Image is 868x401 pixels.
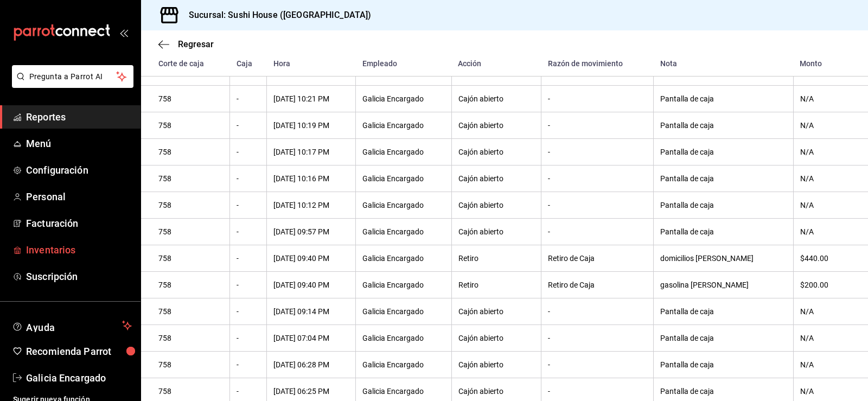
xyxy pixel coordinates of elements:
div: Cajón abierto [458,387,534,396]
div: Galicia Encargado [362,148,445,156]
div: - [237,94,260,103]
div: [DATE] 09:57 PM [273,227,349,236]
div: Galicia Encargado [362,281,445,289]
div: Retiro [458,281,534,289]
div: [DATE] 09:14 PM [273,307,349,316]
div: [DATE] 07:04 PM [273,334,349,342]
div: 758 [158,174,223,183]
div: - [237,254,260,263]
div: - [237,174,260,183]
div: [DATE] 10:16 PM [273,174,349,183]
button: open_drawer_menu [119,28,128,37]
div: [DATE] 10:12 PM [273,201,349,209]
div: Galicia Encargado [362,201,445,209]
div: Retiro [458,254,534,263]
div: - [237,307,260,316]
div: Pantalla de caja [660,94,786,103]
a: Pregunta a Parrot AI [8,79,133,90]
div: gasolina [PERSON_NAME] [660,281,786,289]
span: Inventarios [26,243,132,257]
span: Recomienda Parrot [26,344,132,359]
div: N/A [800,94,851,103]
div: Galicia Encargado [362,307,445,316]
div: N/A [800,174,851,183]
span: Reportes [26,110,132,124]
span: Suscripción [26,269,132,284]
div: - [548,360,647,369]
div: - [237,148,260,156]
div: - [237,201,260,209]
div: Razón de movimiento [548,59,647,68]
button: Regresar [158,39,214,49]
div: Cajón abierto [458,201,534,209]
div: Retiro de Caja [548,254,647,263]
div: - [548,307,647,316]
div: - [548,201,647,209]
div: - [548,174,647,183]
div: Pantalla de caja [660,360,786,369]
div: Galicia Encargado [362,360,445,369]
div: - [237,360,260,369]
div: 758 [158,121,223,130]
div: Galicia Encargado [362,227,445,236]
div: - [237,334,260,342]
h3: Sucursal: Sushi House ([GEOGRAPHIC_DATA]) [180,9,371,22]
div: - [548,148,647,156]
div: 758 [158,148,223,156]
div: - [548,387,647,396]
div: 758 [158,360,223,369]
div: Corte de caja [158,59,224,68]
div: Cajón abierto [458,334,534,342]
span: Galicia Encargado [26,371,132,385]
span: Configuración [26,163,132,177]
div: N/A [800,360,851,369]
div: Galicia Encargado [362,94,445,103]
div: N/A [800,121,851,130]
div: Empleado [362,59,445,68]
span: Menú [26,136,132,151]
div: [DATE] 10:19 PM [273,121,349,130]
div: 758 [158,227,223,236]
div: - [237,387,260,396]
div: Retiro de Caja [548,281,647,289]
div: [DATE] 06:25 PM [273,387,349,396]
div: 758 [158,94,223,103]
div: Cajón abierto [458,360,534,369]
div: 758 [158,254,223,263]
div: - [548,334,647,342]
div: Galicia Encargado [362,387,445,396]
div: Nota [660,59,787,68]
div: Pantalla de caja [660,334,786,342]
div: N/A [800,201,851,209]
div: Caja [237,59,260,68]
div: N/A [800,334,851,342]
div: Cajón abierto [458,227,534,236]
div: Cajón abierto [458,174,534,183]
span: Ayuda [26,319,118,332]
span: Personal [26,189,132,204]
div: N/A [800,227,851,236]
span: Facturación [26,216,132,231]
div: N/A [800,148,851,156]
div: Cajón abierto [458,307,534,316]
div: Pantalla de caja [660,148,786,156]
div: Pantalla de caja [660,201,786,209]
div: Pantalla de caja [660,387,786,396]
div: N/A [800,307,851,316]
div: - [548,94,647,103]
div: Cajón abierto [458,94,534,103]
div: Pantalla de caja [660,307,786,316]
div: N/A [800,387,851,396]
div: 758 [158,334,223,342]
div: [DATE] 09:40 PM [273,254,349,263]
div: Cajón abierto [458,121,534,130]
div: 758 [158,307,223,316]
div: Galicia Encargado [362,254,445,263]
div: 758 [158,281,223,289]
div: [DATE] 10:21 PM [273,94,349,103]
span: Pregunta a Parrot AI [29,71,117,82]
button: Pregunta a Parrot AI [12,65,133,88]
div: [DATE] 06:28 PM [273,360,349,369]
div: Cajón abierto [458,148,534,156]
div: $200.00 [800,281,851,289]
